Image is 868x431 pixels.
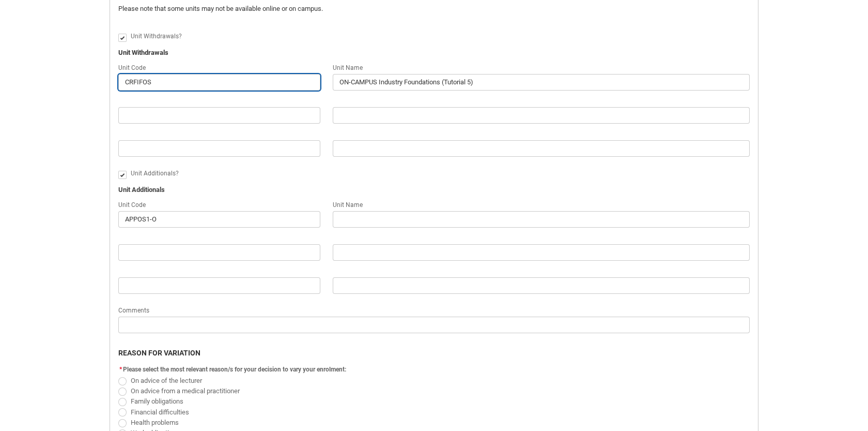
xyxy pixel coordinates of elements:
[333,201,363,209] span: Unit Name
[131,33,182,40] span: Unit Withdrawals?
[119,366,122,373] abbr: required
[123,366,346,373] span: Please select the most relevant reason/s for your decision to vary your enrolment:
[131,419,179,426] span: Health problems
[118,349,200,357] b: REASON FOR VARIATION
[118,64,146,71] span: Unit Code
[131,387,240,395] span: On advice from a medical practitioner
[131,397,183,405] span: Family obligations
[131,170,179,177] span: Unit Additionals?
[118,4,589,14] p: Please note that some units may not be available online or on campus.
[118,201,146,209] span: Unit Code
[118,49,168,56] b: Unit Withdrawals
[131,377,202,384] span: On advice of the lecturer
[118,307,149,314] span: Comments
[118,186,165,194] b: Unit Additionals
[131,408,189,416] span: Financial difficulties
[333,64,363,71] span: Unit Name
